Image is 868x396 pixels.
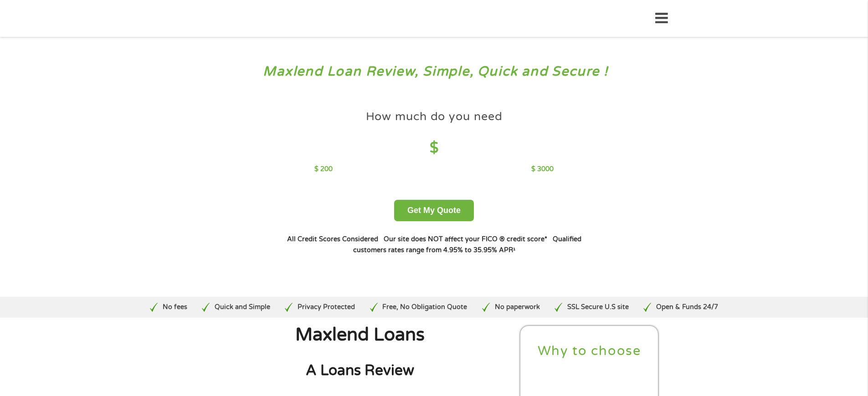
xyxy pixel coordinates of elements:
strong: Our site does NOT affect your FICO ® credit score* [384,235,547,243]
p: No paperwork [495,302,540,312]
span: Maxlend Loans [295,324,425,345]
h3: Maxlend Loan Review, Simple, Quick and Secure ! [26,63,842,80]
h2: Why to choose [528,343,651,360]
p: No fees [163,302,187,312]
p: $ 200 [314,164,333,174]
p: Privacy Protected [298,302,355,312]
h4: How much do you need [366,109,503,124]
p: Open & Funds 24/7 [656,302,718,312]
button: Get My Quote [394,200,474,221]
p: Free, No Obligation Quote [382,302,467,312]
strong: All Credit Scores Considered [287,235,378,243]
h4: $ [314,139,554,157]
p: SSL Secure U.S site [567,302,629,312]
p: $ 3000 [531,164,554,174]
p: Quick and Simple [215,302,270,312]
h2: A Loans Review [209,361,511,380]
